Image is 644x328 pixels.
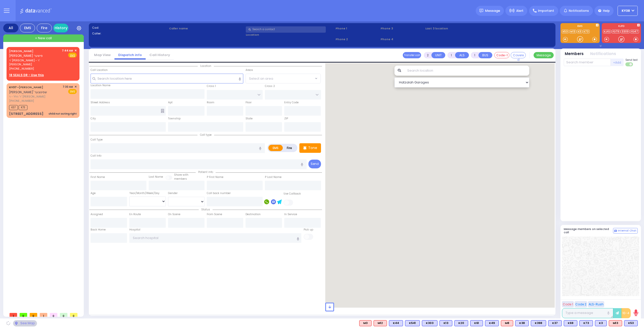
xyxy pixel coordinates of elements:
label: Cross 2 [265,84,275,88]
div: BLS [454,320,468,326]
div: K44 [389,320,403,326]
div: BLS [579,320,593,326]
span: ר' הלל - ר' [PERSON_NAME] [9,95,61,99]
span: Notifications [569,9,589,13]
button: Send [308,160,321,168]
label: ZIP [284,117,288,121]
div: K20 [454,320,468,326]
span: 0 [60,313,67,317]
span: Send text [625,58,638,62]
span: EMS [68,89,77,94]
span: ר' [PERSON_NAME] - ר' [PERSON_NAME] [9,58,60,67]
a: K73 [583,30,590,33]
p: Tone [308,145,317,151]
span: ✕ [74,85,77,89]
h5: Message members on selected call [564,227,613,234]
a: Map View [90,53,114,57]
label: In Service [284,212,297,216]
div: K61 [470,320,483,326]
button: Notifications [590,51,616,57]
u: 18 SEALS DR - Use this [9,73,44,77]
div: K3 [595,320,607,326]
label: Pick up [304,228,313,232]
span: Select an area [249,76,273,81]
label: First Name [91,175,105,179]
div: BLS [548,320,562,326]
div: M8 [501,320,513,326]
button: Covered [511,52,526,58]
button: BUS [478,52,492,58]
div: BLS [422,320,437,326]
label: Fire [283,145,297,151]
label: City [91,117,96,121]
span: members [174,177,187,181]
label: Call Type [91,138,103,142]
div: BLS [595,320,607,326]
label: EMS [268,145,283,151]
label: En Route [129,212,141,216]
label: Apt [168,101,173,105]
img: comment-alt.png [614,230,617,232]
button: Code 1 [562,301,574,307]
div: BLS [470,320,483,326]
span: 0 [20,313,27,317]
span: 7:30 AM [63,85,73,89]
span: Phone 4 [381,37,424,41]
div: See map [13,320,37,326]
a: [PERSON_NAME] [9,85,43,89]
u: EMS [70,54,75,57]
a: Dispatch info [114,53,146,57]
div: BLS [439,320,452,326]
label: Call Location [91,68,108,72]
span: K73 [19,105,27,110]
div: M13 [609,320,622,326]
div: BLS [389,320,403,326]
div: ALS [374,320,387,326]
div: ALS KJ [501,320,513,326]
span: 0 [70,313,77,317]
div: K49 [485,320,499,326]
label: Floor [246,101,252,105]
button: KY38 [618,6,638,16]
label: P First Name [207,175,223,179]
div: BLS [515,320,529,326]
input: Search member [564,59,611,66]
div: K38 [515,320,529,326]
label: From Scene [207,212,222,216]
label: Township [168,117,181,121]
span: [PERSON_NAME]' שפיטצער [9,90,47,94]
span: Other building occupants [161,109,164,113]
span: Patient info [196,170,216,174]
div: BLS [485,320,499,326]
button: Internal Chat [613,228,638,233]
a: KJFD [603,30,611,33]
span: 1 [40,313,47,317]
a: [PERSON_NAME] [9,49,33,53]
span: Phone 2 [336,37,379,41]
label: Destination [246,212,261,216]
div: All [3,24,18,32]
label: Cad: [92,26,167,30]
div: K69 [564,320,577,326]
span: Location [198,64,214,68]
small: Share with [174,173,188,177]
label: Caller: [92,31,167,36]
label: Back Home [91,228,106,232]
span: Phone 1 [336,26,379,31]
img: message.svg [479,9,483,13]
label: P Last Name [265,175,281,179]
input: Search location here [91,74,244,83]
button: Members [565,51,584,57]
span: Call type [197,133,214,137]
span: Status [199,208,213,211]
div: BLS [564,320,577,326]
span: K37 [9,105,18,110]
label: Areas [246,68,253,72]
span: Phone 3 [381,26,424,31]
span: 7:44 AM [62,49,73,53]
span: [PERSON_NAME] פישער [9,54,43,58]
label: Caller name [169,26,244,31]
label: Entry Code [284,101,299,105]
div: child not acting right [49,112,77,116]
span: 0 [50,313,57,317]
